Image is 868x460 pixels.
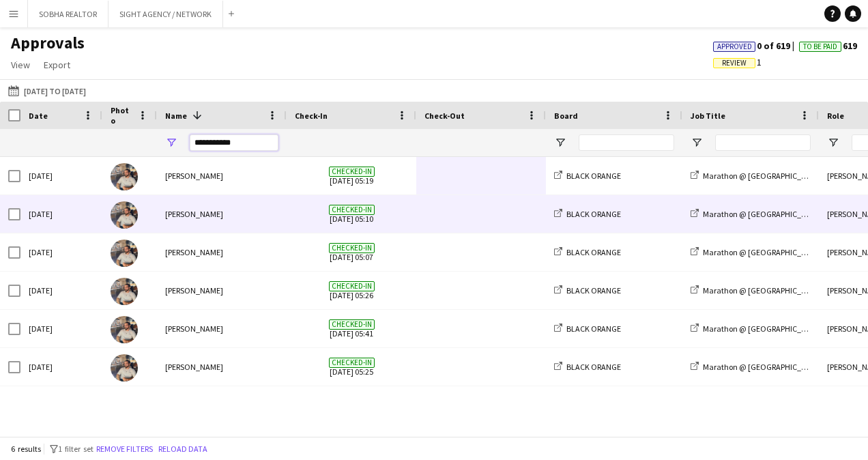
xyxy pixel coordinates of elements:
span: Marathon @ [GEOGRAPHIC_DATA] [703,171,823,181]
button: Open Filter Menu [554,136,566,149]
a: BLACK ORANGE [554,285,621,296]
span: [DATE] 05:07 [295,233,408,271]
div: [PERSON_NAME] [157,195,287,233]
span: Checked-in [329,243,375,253]
a: Marathon @ [GEOGRAPHIC_DATA] [691,285,823,296]
button: Remove filters [93,442,156,457]
img: Muhammad Fayaz [111,354,138,382]
span: BLACK ORANGE [566,171,621,181]
a: Marathon @ [GEOGRAPHIC_DATA] [691,324,823,334]
span: View [11,59,30,71]
span: Marathon @ [GEOGRAPHIC_DATA] [703,285,823,296]
span: Checked-in [329,281,375,291]
div: [PERSON_NAME] [157,272,287,309]
a: BLACK ORANGE [554,362,621,372]
span: Photo [111,105,132,126]
span: [DATE] 05:26 [295,272,408,309]
span: Marathon @ [GEOGRAPHIC_DATA] [703,209,823,219]
button: SOBHA REALTOR [28,1,108,27]
img: Muhammad Fayaz [111,278,138,305]
div: [PERSON_NAME] [157,233,287,271]
span: Review [722,59,747,68]
span: Check-In [295,111,328,121]
img: Muhammad Fayaz [111,163,138,190]
button: Open Filter Menu [691,136,703,149]
span: BLACK ORANGE [566,324,621,334]
span: Job Title [691,111,725,121]
img: Muhammad Fayaz [111,316,138,343]
span: [DATE] 05:10 [295,195,408,233]
span: Marathon @ [GEOGRAPHIC_DATA] [703,324,823,334]
a: Export [38,56,76,74]
a: Marathon @ [GEOGRAPHIC_DATA] [691,362,823,372]
a: Marathon @ [GEOGRAPHIC_DATA] [691,171,823,181]
button: Reload data [156,442,210,457]
span: [DATE] 05:25 [295,348,408,386]
img: Muhammad Fayaz [111,240,138,267]
a: BLACK ORANGE [554,324,621,334]
span: Name [165,111,187,121]
a: BLACK ORANGE [554,209,621,219]
a: View [5,56,35,74]
a: Marathon @ [GEOGRAPHIC_DATA] [691,247,823,257]
div: [DATE] [20,348,102,386]
span: Checked-in [329,167,375,177]
span: [DATE] 05:41 [295,310,408,347]
span: [DATE] 05:19 [295,157,408,195]
span: Date [29,111,48,121]
span: Checked-in [329,319,375,330]
span: Check-Out [424,111,465,121]
span: Checked-in [329,358,375,368]
span: 619 [799,40,857,52]
input: Name Filter Input [190,134,278,151]
div: [DATE] [20,233,102,271]
button: Open Filter Menu [827,136,839,149]
a: Marathon @ [GEOGRAPHIC_DATA] [691,209,823,219]
div: [DATE] [20,157,102,195]
div: [PERSON_NAME] [157,348,287,386]
div: [DATE] [20,195,102,233]
span: 1 filter set [58,444,93,454]
div: [PERSON_NAME] [157,157,287,195]
div: [PERSON_NAME] [157,310,287,347]
span: Marathon @ [GEOGRAPHIC_DATA] [703,362,823,372]
span: Export [44,59,70,71]
input: Board Filter Input [579,134,674,151]
button: [DATE] to [DATE] [5,83,89,99]
span: Board [554,111,578,121]
span: Checked-in [329,205,375,215]
span: BLACK ORANGE [566,285,621,296]
input: Job Title Filter Input [715,134,811,151]
span: BLACK ORANGE [566,362,621,372]
span: 0 of 619 [713,40,799,52]
span: Marathon @ [GEOGRAPHIC_DATA] [703,247,823,257]
span: BLACK ORANGE [566,209,621,219]
span: 1 [713,56,762,68]
a: BLACK ORANGE [554,171,621,181]
div: [DATE] [20,272,102,309]
span: Role [827,111,844,121]
button: Open Filter Menu [165,136,177,149]
span: To Be Paid [803,42,837,51]
div: [DATE] [20,310,102,347]
span: Approved [717,42,752,51]
button: SIGHT AGENCY / NETWORK [108,1,223,27]
a: BLACK ORANGE [554,247,621,257]
img: Muhammad Fayaz [111,201,138,229]
span: BLACK ORANGE [566,247,621,257]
